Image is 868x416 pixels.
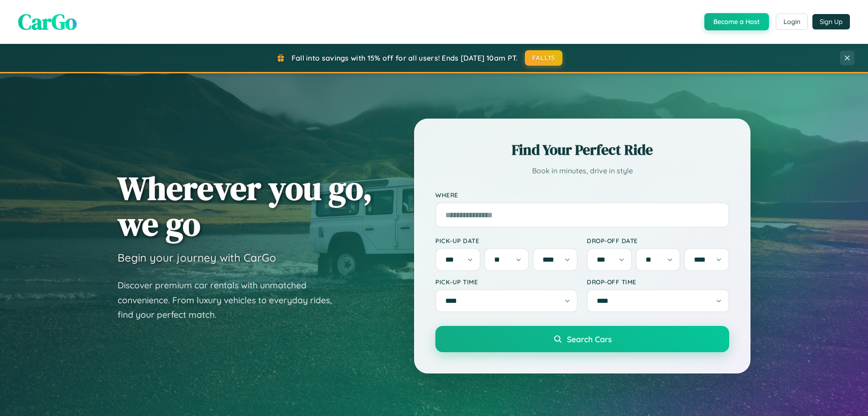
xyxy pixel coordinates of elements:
button: Search Cars [435,326,729,352]
h2: Find Your Perfect Ride [435,140,729,160]
h1: Wherever you go, we go [118,170,373,242]
label: Drop-off Date [587,237,729,244]
label: Where [435,191,729,199]
button: FALL15 [525,50,563,66]
label: Pick-up Time [435,278,578,286]
span: Fall into savings with 15% off for all users! Ends [DATE] 10am PT. [292,53,518,62]
button: Sign Up [812,14,850,29]
button: Become a Host [704,13,769,30]
span: Search Cars [567,334,612,344]
label: Drop-off Time [587,278,729,286]
h3: Begin your journey with CarGo [118,251,276,264]
button: Login [776,14,808,30]
label: Pick-up Date [435,237,578,244]
p: Discover premium car rentals with unmatched convenience. From luxury vehicles to everyday rides, ... [118,278,344,322]
p: Book in minutes, drive in style [435,164,729,177]
span: CarGo [18,7,77,37]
